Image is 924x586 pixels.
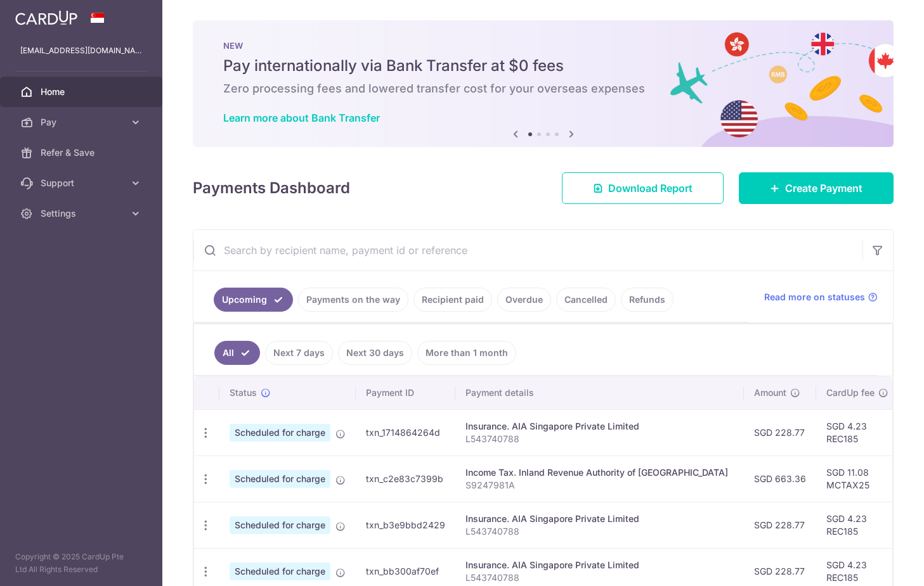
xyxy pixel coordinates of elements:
[230,470,330,488] span: Scheduled for charge
[826,386,875,399] span: CardUp fee
[744,409,816,455] td: SGD 228.77
[223,56,863,76] h5: Pay internationally via Bank Transfer at $0 fees
[497,288,551,312] a: Overdue
[356,409,455,455] td: txn_1714864264d
[214,288,293,312] a: Upcoming
[744,502,816,548] td: SGD 228.77
[465,559,734,571] div: Insurance. AIA Singapore Private Limited
[214,341,260,365] a: All
[417,341,516,365] a: More than 1 month
[193,230,862,271] input: Search by recipient name, payment id or reference
[356,376,455,409] th: Payment ID
[230,516,330,534] span: Scheduled for charge
[465,433,734,445] p: L543740788
[20,44,142,57] p: [EMAIL_ADDRESS][DOMAIN_NAME]
[562,172,724,204] a: Download Report
[223,111,380,124] a: Learn more about Bank Transfer
[41,177,124,189] span: Support
[41,86,124,98] span: Home
[223,81,863,96] h6: Zero processing fees and lowered transfer cost for your overseas expenses
[764,291,865,303] span: Read more on statuses
[356,455,455,502] td: txn_c2e83c7399b
[465,571,734,584] p: L543740788
[754,386,786,399] span: Amount
[465,479,734,492] p: S9247981A
[465,513,734,525] div: Insurance. AIA Singapore Private Limited
[41,207,124,220] span: Settings
[193,177,350,200] h4: Payments Dashboard
[816,502,899,548] td: SGD 4.23 REC185
[785,181,862,196] span: Create Payment
[816,455,899,502] td: SGD 11.08 MCTAX25
[230,386,257,399] span: Status
[455,376,744,409] th: Payment details
[465,420,734,433] div: Insurance. AIA Singapore Private Limited
[230,424,330,442] span: Scheduled for charge
[338,341,412,365] a: Next 30 days
[744,455,816,502] td: SGD 663.36
[739,172,894,204] a: Create Payment
[41,116,124,129] span: Pay
[608,181,693,196] span: Download Report
[15,10,77,25] img: CardUp
[265,341,333,365] a: Next 7 days
[465,466,734,479] div: Income Tax. Inland Revenue Authority of [GEOGRAPHIC_DATA]
[556,288,616,312] a: Cancelled
[816,409,899,455] td: SGD 4.23 REC185
[230,563,330,580] span: Scheduled for charge
[193,20,894,147] img: Bank transfer banner
[298,288,408,312] a: Payments on the way
[764,291,878,303] a: Read more on statuses
[223,41,863,51] p: NEW
[465,525,734,538] p: L543740788
[413,288,492,312] a: Recipient paid
[41,146,124,159] span: Refer & Save
[621,288,673,312] a: Refunds
[356,502,455,548] td: txn_b3e9bbd2429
